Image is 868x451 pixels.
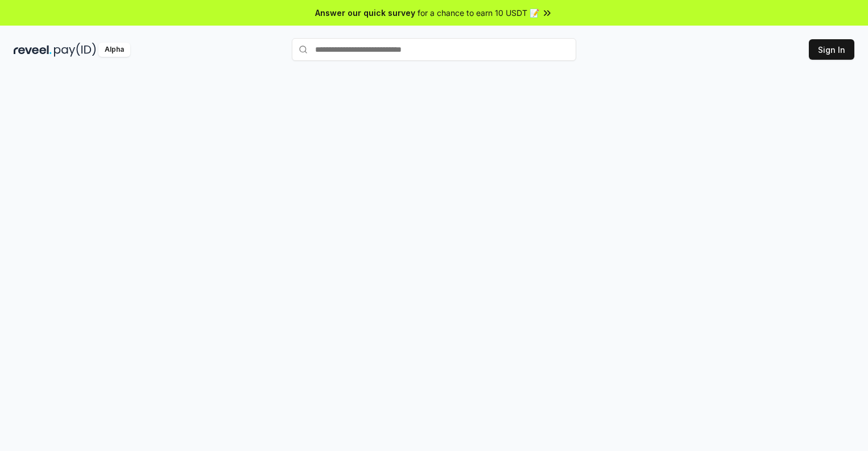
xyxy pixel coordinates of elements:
[418,7,539,19] span: for a chance to earn 10 USDT 📝
[809,39,854,60] button: Sign In
[98,43,130,57] div: Alpha
[14,43,52,57] img: reveel_dark
[315,7,415,19] span: Answer our quick survey
[54,43,96,57] img: pay_id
